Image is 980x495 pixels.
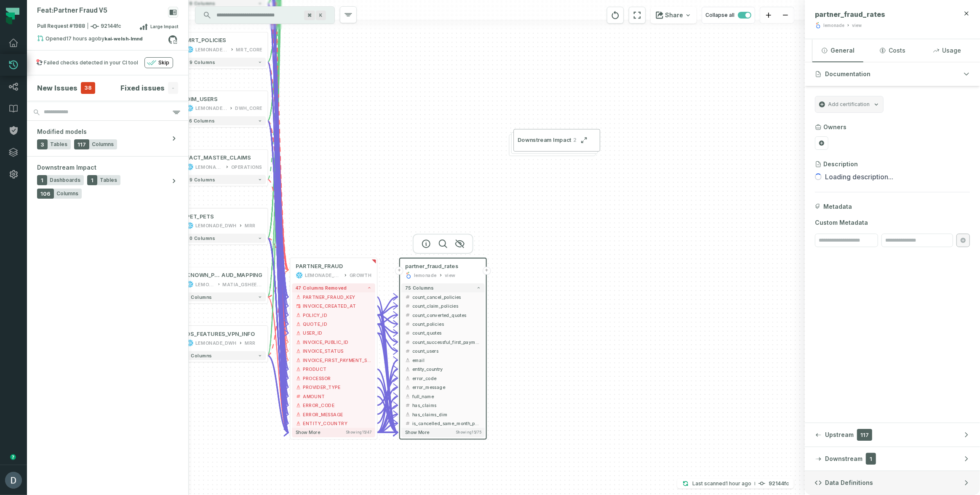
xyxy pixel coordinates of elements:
span: INVOICE_STATUS [303,348,371,354]
button: error_code [401,374,484,383]
span: string [296,339,301,345]
span: Show more [405,430,430,435]
span: has_claims_dim [412,411,481,418]
span: Large Impact [150,23,178,30]
span: integer [405,339,411,345]
g: Edge from d8e3472e9801f12dbadb4a527c5523b6 to 7faf2f712db6cf2ff707b83be16cf1bf [268,238,288,433]
div: LEMONADE_DWH [305,271,342,279]
div: MATIA_GSHEETS [222,281,262,288]
span: integer [405,312,411,318]
span: PROCESSOR [303,375,371,382]
span: string [296,349,301,354]
a: View on github [167,34,178,45]
button: count_policies [401,319,484,328]
div: view [445,271,455,279]
span: Data Definitions [825,479,873,487]
span: integer [405,349,411,354]
button: error_message [401,383,484,391]
span: string [296,330,301,336]
button: count_converted_quotes [401,311,484,319]
button: ENTITY_COUNTRY [292,419,375,428]
span: Documentation [825,70,871,78]
span: has_claims [412,402,481,409]
button: is_cancelled_same_month_policy [401,419,484,428]
button: Show moreShowing15/75 [401,428,484,437]
div: DIM_USERS [187,96,218,103]
button: count_cancel_policies [401,293,484,301]
div: LEMONADE_DWH [195,339,237,346]
span: Showing 15 / 75 [456,430,481,435]
span: Downstream Impact [37,163,96,172]
span: decimal [296,394,301,399]
span: integer [405,402,411,408]
div: LEMONADE_DWH [195,222,237,229]
div: LEMONADE_DWH [195,163,223,170]
span: partner_fraud_rates [815,10,885,19]
div: lemonade [823,22,844,29]
h3: Description [823,160,858,168]
span: is_cancelled_same_month_policy [412,420,481,427]
span: 2 [571,137,577,144]
button: full_name [401,392,484,401]
span: QUOTE_ID [303,321,371,327]
div: MRT_CORE [236,46,262,53]
div: DS_FEATURES_VPN_INFO [187,330,255,338]
div: view [852,22,862,29]
span: PROVIDER_TYPE [303,384,371,391]
span: 38 [81,82,95,94]
span: 1 [37,175,47,185]
button: + [395,267,403,275]
span: 117 [857,429,872,441]
button: INVOICE_PUBLIC_ID [292,338,375,346]
button: Last scanned[DATE] 4:32:22 PM92144fc [677,479,794,489]
button: PROVIDER_TYPE [292,383,375,391]
h4: 92144fc [769,481,789,486]
g: Edge from 7faf2f712db6cf2ff707b83be16cf1bf to 7754c53c730a1aef92734c3f003aba6f [377,306,398,433]
span: Downstream [825,455,863,463]
span: 117 [74,139,89,149]
h4: New Issues [37,83,77,93]
span: ERROR_CODE [303,402,371,409]
span: 29 columns [187,177,215,182]
span: error_message [412,384,481,391]
span: count_cancel_policies [412,293,481,300]
span: Showing 15 / 47 [346,430,371,435]
button: count_successful_first_payment_quotes [401,338,484,346]
span: 6 columns [187,353,212,358]
span: Loading description... [825,172,893,182]
span: 46 columns [187,118,215,124]
span: Upstream [825,431,854,439]
span: string [405,375,411,381]
button: count_users [401,346,484,355]
g: Edge from 7faf2f712db6cf2ff707b83be16cf1bf to 7754c53c730a1aef92734c3f003aba6f [377,306,398,315]
span: count_claim_policies [412,303,481,309]
span: Pull Request #1988 92144fc [37,22,121,31]
span: 47 columns removed [296,285,347,291]
button: Share [651,7,697,24]
button: Show moreShowing15/47 [292,428,375,437]
span: INVOICE_PUBLIC_ID [303,339,371,346]
span: INVOICE_CREATED_AT [303,303,371,309]
h3: Owners [823,123,846,131]
relative-time: Aug 27, 2025, 12:32 AM GMT+3 [66,35,98,42]
span: Tables [50,141,67,148]
span: 75 columns [405,285,434,291]
span: partner_fraud_rates [405,263,459,270]
span: string [296,294,301,300]
div: MRR [245,222,256,229]
span: Dashboards [50,177,80,184]
button: Data Definitions [805,471,980,495]
button: INVOICE_FIRST_PAYMENT_STATUS [292,356,375,365]
button: email [401,356,484,365]
button: + [483,267,491,275]
span: KNOWN_PARTNER_FR [187,271,222,279]
button: has_claims [401,401,484,410]
span: integer [405,321,411,327]
span: string [405,412,411,417]
span: date [296,303,301,309]
button: PRODUCT [292,365,375,373]
span: Columns [92,141,114,148]
button: Downstream Impact2 [513,129,600,152]
span: 1 [87,175,97,185]
span: error_code [412,375,481,382]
